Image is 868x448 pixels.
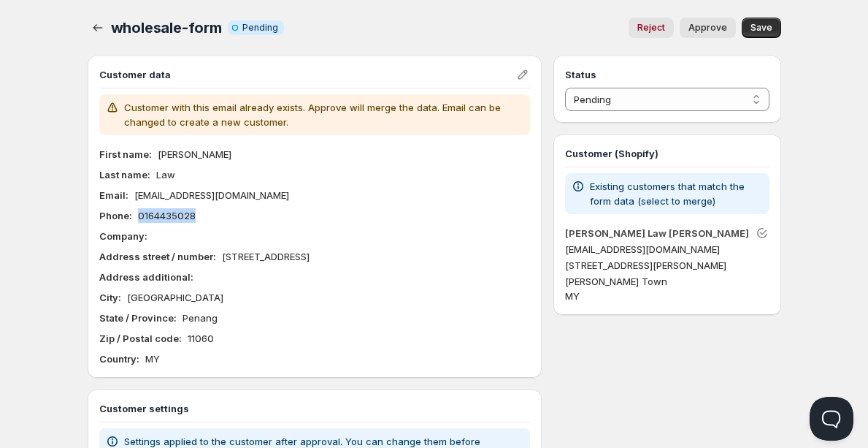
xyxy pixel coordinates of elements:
[127,290,223,305] p: [GEOGRAPHIC_DATA]
[99,353,139,365] b: Country :
[565,276,667,302] span: [PERSON_NAME] Town MY
[750,22,772,34] span: Save
[565,227,749,239] a: [PERSON_NAME] Law [PERSON_NAME]
[156,167,175,182] p: Law
[99,333,182,344] b: Zip / Postal code :
[688,22,727,34] span: Approve
[134,188,289,202] p: [EMAIL_ADDRESS][DOMAIN_NAME]
[188,331,214,346] p: 11060
[124,100,525,129] p: Customer with this email already exists. Approve will merge the data. Email can be changed to cre...
[637,22,665,34] span: Reject
[565,242,769,257] p: [EMAIL_ADDRESS][DOMAIN_NAME]
[810,397,853,441] iframe: Help Scout Beacon - Open
[99,401,531,416] h3: Customer settings
[565,259,726,271] span: [STREET_ADDRESS][PERSON_NAME]
[742,18,781,38] button: Save
[99,210,132,221] b: Phone :
[99,292,121,303] b: City :
[99,169,150,181] b: Last name :
[138,208,196,223] p: 0164435028
[99,271,193,283] b: Address additional :
[158,147,231,162] p: [PERSON_NAME]
[111,19,222,37] span: wholesale-form
[752,223,772,243] button: Unlink
[565,67,769,82] h3: Status
[183,311,218,325] p: Penang
[99,67,516,82] h3: Customer data
[99,189,128,201] b: Email :
[629,18,674,38] button: Reject
[99,251,216,262] b: Address street / number :
[99,312,177,324] b: State / Province :
[680,18,736,38] button: Approve
[590,179,763,208] p: Existing customers that match the form data (select to merge)
[99,148,152,160] b: First name :
[145,352,160,366] p: MY
[565,146,769,161] h3: Customer (Shopify)
[222,249,310,264] p: [STREET_ADDRESS]
[99,230,147,242] b: Company :
[512,64,533,85] button: Edit
[242,22,278,34] span: Pending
